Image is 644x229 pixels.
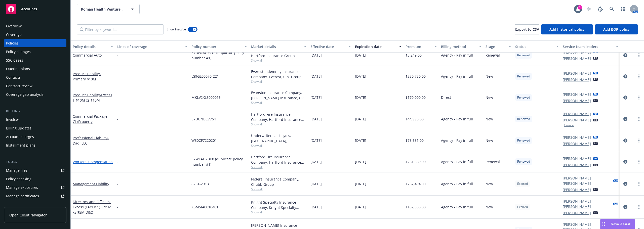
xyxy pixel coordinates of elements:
span: Agency - Pay in full [441,138,473,143]
div: Policies [6,39,19,47]
a: Overview [4,22,66,30]
div: Evanston Insurance Company, [PERSON_NAME] Insurance, CRC Group [251,90,306,101]
button: Expiration date [353,40,404,53]
span: Expired [517,181,528,186]
span: [DATE] [310,138,322,143]
button: Stage [484,40,513,53]
span: Manage exposures [4,184,66,192]
a: Manage certificates [4,192,66,200]
button: Billing method [439,40,484,53]
span: [DATE] [355,53,366,58]
a: [PERSON_NAME] [563,156,591,161]
span: Add historical policy [549,27,585,32]
span: $3,249.00 [406,53,422,58]
span: - Dadi LLC [73,135,109,146]
span: Agency - Pay in full [441,159,473,164]
a: Coverage gap analysis [4,90,66,99]
div: Contract review [6,82,32,90]
span: - [117,159,118,164]
div: Hartford Fire Insurance Company, Hartford Insurance Group [251,154,306,165]
a: [PERSON_NAME] [563,92,591,97]
span: - Primary $10M [73,71,101,81]
div: Manage files [6,166,27,174]
span: KSMSIA0010401 [191,204,218,210]
div: Trumbull Insurance Company, Hartford Insurance Group [251,48,306,58]
a: Policy changes [4,48,66,56]
div: Federal Insurance Company, Chubb Group [251,176,306,187]
a: circleInformation [622,181,628,187]
div: Everest Indemnity Insurance Company, Everest, CRC Group [251,69,306,79]
div: Manage exposures [6,184,38,192]
a: Manage files [4,166,66,174]
a: Accounts [4,2,66,16]
span: - Excess (LAYER 1) | $5M xs $5M D&O [73,199,111,215]
span: Show all [251,58,306,63]
div: Market details [251,44,301,49]
a: Directors and Officers [73,199,111,215]
a: Invoices [4,116,66,124]
a: Search [607,4,617,14]
div: Billing method [441,44,476,49]
div: Expiration date [355,44,396,49]
span: [DATE] [355,95,366,100]
span: Agency - Pay in full [441,53,473,58]
span: [DATE] [310,204,322,210]
div: Coverage gap analysis [6,90,44,99]
span: Renewed [517,53,530,58]
span: Show inactive [167,27,186,31]
span: Direct [441,95,451,100]
a: Commercial Auto [73,53,102,58]
a: circleInformation [622,204,628,210]
a: more [636,95,642,101]
span: - [117,204,118,210]
div: Invoices [6,116,20,124]
a: [PERSON_NAME] [563,111,591,116]
div: Underwriters at Lloyd's, [GEOGRAPHIC_DATA], [PERSON_NAME] of London, CRC Group [251,133,306,144]
div: Manage claims [6,201,31,209]
span: Renewed [517,138,530,143]
a: Policy checking [4,175,66,183]
span: New [486,181,493,187]
a: circleInformation [622,95,628,101]
button: Policy details [71,40,115,53]
a: [PERSON_NAME] [PERSON_NAME] [563,175,611,186]
span: Renewed [517,159,530,164]
button: Nova Assist [600,219,635,229]
a: Quoting plans [4,65,66,73]
a: circleInformation [622,73,628,79]
div: Contacts [6,73,21,81]
span: [DATE] [355,116,366,122]
div: Drag to move [600,219,607,229]
span: [DATE] [310,74,322,79]
span: Agency - Pay in full [441,74,473,79]
div: Policy changes [6,48,31,56]
span: $330,750.00 [406,74,426,79]
span: 57UENBC7912 (duplicate policy number #1) [191,50,247,61]
span: 57WEAD7BK0 (duplicate policy number #1) [191,156,247,167]
button: Add BOR policy [595,24,638,34]
a: circleInformation [622,159,628,165]
span: Show all [251,210,306,214]
span: Renewed [517,95,530,100]
div: 1 [578,5,582,10]
span: Agency - Pay in full [441,116,473,122]
div: Policy number [191,44,241,49]
a: Management Liability [73,181,109,186]
span: Add BOR policy [603,27,630,32]
span: - GL/Property [73,114,109,124]
a: Account charges [4,133,66,141]
span: Expired [517,205,528,209]
a: circleInformation [622,52,628,58]
a: [PERSON_NAME] [563,210,591,215]
span: Agency - Pay in full [441,204,473,210]
a: more [636,181,642,187]
a: Commercial Package [73,114,109,124]
a: Contacts [4,73,66,81]
span: - [117,53,118,58]
span: [DATE] [355,159,366,164]
button: Lines of coverage [115,40,189,53]
span: Show all [251,144,306,148]
a: [PERSON_NAME] [563,77,591,82]
span: Show all [251,122,306,126]
button: Status [513,40,561,53]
